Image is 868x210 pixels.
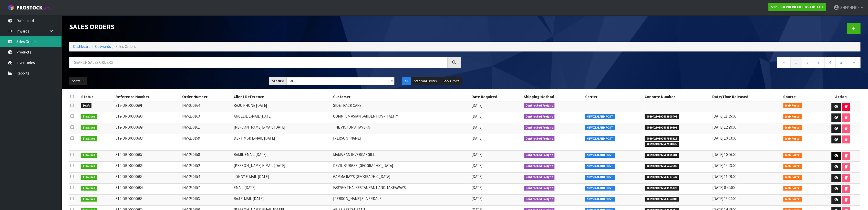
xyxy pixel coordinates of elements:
[783,125,802,130] span: Web Portal
[712,136,736,141] span: [DATE] 10:03:00
[181,162,232,173] td: INV-250152
[8,4,14,11] img: cube-alt.png
[81,125,97,130] span: Finalised
[81,114,97,119] span: Finalised
[783,153,802,158] span: Web Portal
[332,184,470,195] td: EASYGO THAI RESTAURANT AND TAKEAWAYS
[232,162,332,173] td: [PERSON_NAME] E-MAIL [DATE]
[524,136,555,141] span: Contracted Freight
[782,93,821,101] th: Source
[114,162,181,173] td: S12-ORD0000686
[332,101,470,112] td: SIDETRACK CAFE
[783,103,802,108] span: Web Portal
[585,175,615,180] span: NEW ZEALAND POST
[116,44,136,49] span: Sales Orders
[69,23,461,31] h1: Sales Orders
[645,197,679,202] span: 00894210392603364383
[585,125,615,130] span: NEW ZEALAND POST
[585,197,615,202] span: NEW ZEALAND POST
[471,125,482,130] span: [DATE]
[469,57,860,69] nav: Page navigation
[645,186,679,191] span: 00894210392603575123
[181,184,232,195] td: INV-250157
[783,164,802,169] span: Web Portal
[114,184,181,195] td: S12-ORD0000684
[114,151,181,162] td: S12-ORD0000687
[181,112,232,123] td: INV-250163
[712,114,736,119] span: [DATE] 11:15:00
[471,136,482,141] span: [DATE]
[783,197,802,202] span: Web Portal
[332,112,470,123] td: COMMI C/- ASIAN GARDEN HOSPITALITY
[471,152,482,157] span: [DATE]
[181,194,232,205] td: INV-250153
[81,136,97,141] span: Finalised
[524,186,555,191] span: Contracted Freight
[181,123,232,134] td: INV-250161
[95,44,111,49] a: Outwards
[69,57,448,68] input: Search sales orders
[524,125,555,130] span: Contracted Freight
[783,186,802,191] span: Web Portal
[232,101,332,112] td: RAJU PHONE [DATE]
[402,77,411,85] button: All
[471,196,482,201] span: [DATE]
[471,174,482,179] span: [DATE]
[232,112,332,123] td: ANGELIE E-MAIL [DATE]
[645,114,679,119] span: 00894210392608908407
[272,79,284,83] strong: Status:
[332,151,470,162] td: MAMA SAN INVERCARGILL
[471,163,482,168] span: [DATE]
[777,57,791,68] a: ←
[645,164,679,169] span: 00894210392606252809
[821,93,860,101] th: Action
[232,184,332,195] td: EMAIL [DATE]
[232,93,332,101] th: Client Reference
[802,57,813,68] a: 2
[771,5,823,9] strong: S12 - SHEPHERD FILTERS LIMITED
[332,162,470,173] td: DEVIL BURGER [GEOGRAPHIC_DATA]
[712,152,736,157] span: [DATE] 10:26:00
[645,153,679,158] span: 00894210392608005281
[712,185,735,190] span: [DATE] 8:44:00
[80,93,114,101] th: Status
[181,101,232,112] td: INV-250164
[585,186,615,191] span: NEW ZEALAND POST
[783,136,802,141] span: Web Portal
[783,114,802,119] span: Web Portal
[585,164,615,169] span: NEW ZEALAND POST
[584,93,643,101] th: Carrier
[711,93,782,101] th: Date/Time Released
[332,173,470,184] td: GAMMA RAY'S [GEOGRAPHIC_DATA]
[471,114,482,119] span: [DATE]
[840,5,859,10] span: SHEPHERD
[69,77,87,85] button: Show: 10
[81,153,97,158] span: Finalised
[181,134,232,150] td: INV-250159
[232,151,332,162] td: RAMIL EMAIL [DATE]
[813,57,824,68] a: 3
[471,103,482,108] span: [DATE]
[114,101,181,112] td: S12-ORD0000691
[81,103,91,108] span: Draft
[645,136,679,141] span: 00894210392607988318
[114,194,181,205] td: S12-ORD0000683
[114,134,181,150] td: S12-ORD0000688
[712,174,736,179] span: [DATE] 11:29:00
[524,114,555,119] span: Contracted Freight
[114,173,181,184] td: S12-ORD0000685
[73,44,90,49] a: Dashboard
[232,173,332,184] td: JONNY E-MAIL [DATE]
[835,57,847,68] a: 5
[181,151,232,162] td: INV-250158
[411,77,439,85] button: Standard Orders
[332,123,470,134] td: THE VICTORIA TAVERN
[114,93,181,101] th: Reference Number
[81,175,97,180] span: Finalised
[585,136,615,141] span: NEW ZEALAND POST
[471,185,482,190] span: [DATE]
[332,93,470,101] th: Customer
[645,142,679,147] span: 00894210392607988325
[232,123,332,134] td: [PERSON_NAME] E-MAIL [DATE]
[645,175,679,180] span: 00894210392603707647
